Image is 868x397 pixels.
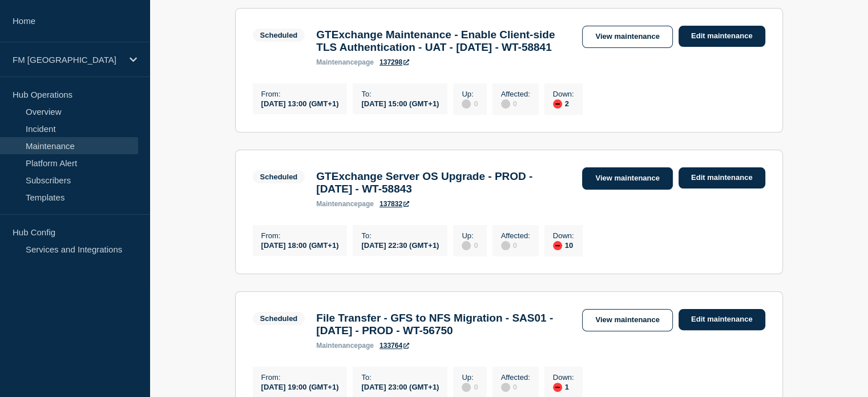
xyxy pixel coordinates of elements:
div: 0 [462,98,478,109]
div: [DATE] 18:00 (GMT+1) [261,240,339,250]
p: To : [361,90,439,98]
p: Up : [462,373,478,382]
div: 0 [462,240,478,250]
div: 0 [501,240,530,250]
div: [DATE] 13:00 (GMT+1) [261,98,339,108]
span: maintenance [316,58,358,66]
div: 0 [501,382,530,392]
div: [DATE] 15:00 (GMT+1) [361,98,439,108]
div: Scheduled [260,173,298,181]
div: down [553,241,562,250]
p: From : [261,231,339,240]
div: disabled [501,99,510,109]
p: Affected : [501,90,530,98]
p: page [316,342,374,350]
div: down [553,383,562,392]
div: disabled [501,383,510,392]
div: disabled [462,99,471,109]
a: View maintenance [582,167,672,190]
p: page [316,58,374,66]
p: Up : [462,231,478,240]
div: Scheduled [260,314,298,323]
span: maintenance [316,342,358,350]
div: 10 [553,240,574,250]
p: Down : [553,231,574,240]
div: 0 [501,98,530,109]
a: Edit maintenance [679,26,765,47]
div: 1 [553,382,574,392]
a: View maintenance [582,309,672,331]
p: To : [361,373,439,382]
p: Down : [553,90,574,98]
div: [DATE] 23:00 (GMT+1) [361,382,439,391]
div: [DATE] 19:00 (GMT+1) [261,382,339,391]
h3: GTExchange Maintenance - Enable Client-side TLS Authentication - UAT - [DATE] - WT-58841 [316,29,571,54]
span: maintenance [316,200,358,208]
p: page [316,200,374,208]
a: Edit maintenance [679,167,765,189]
a: Edit maintenance [679,309,765,330]
a: View maintenance [582,26,672,48]
div: disabled [462,383,471,392]
p: From : [261,373,339,382]
div: disabled [462,241,471,250]
a: 133764 [380,342,409,350]
div: 0 [462,382,478,392]
div: disabled [501,241,510,250]
div: down [553,99,562,109]
div: Scheduled [260,31,298,39]
a: 137832 [380,200,409,208]
h3: GTExchange Server OS Upgrade - PROD - [DATE] - WT-58843 [316,170,571,195]
div: 2 [553,98,574,109]
p: FM [GEOGRAPHIC_DATA] [13,55,122,65]
p: Down : [553,373,574,382]
p: From : [261,90,339,98]
p: Affected : [501,373,530,382]
p: Up : [462,90,478,98]
p: To : [361,231,439,240]
p: Affected : [501,231,530,240]
a: 137298 [380,58,409,66]
h3: File Transfer - GFS to NFS Migration - SAS01 - [DATE] - PROD - WT-56750 [316,312,571,337]
div: [DATE] 22:30 (GMT+1) [361,240,439,250]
